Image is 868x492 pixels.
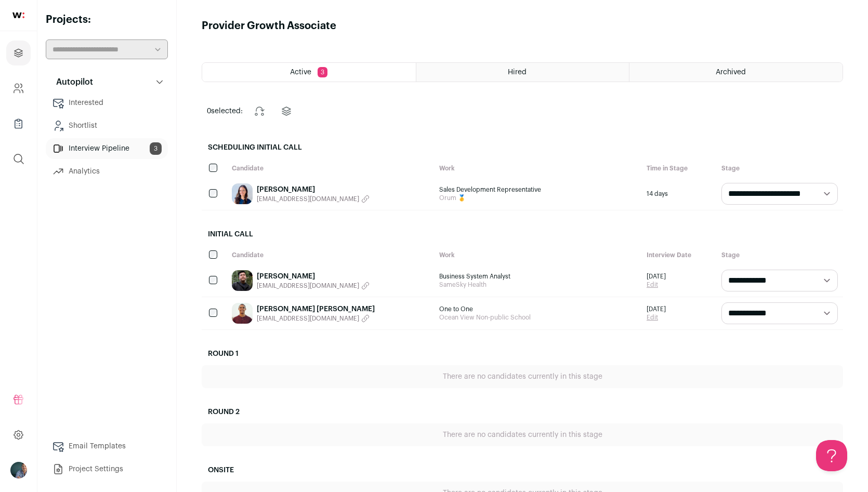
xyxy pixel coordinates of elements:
[439,272,636,281] span: Business System Analyst
[207,106,243,116] span: selected:
[647,272,666,281] span: [DATE]
[290,69,311,76] span: Active
[12,12,24,18] img: wellfound-shorthand-0d5821cbd27db2630d0214b213865d53afaa358527fdda9d0ea32b1df1b89c2c.svg
[50,76,93,88] p: Autopilot
[318,67,327,77] span: 3
[439,194,636,202] span: Orum 🥇
[202,401,843,423] h2: Round 2
[716,69,746,76] span: Archived
[716,246,843,264] div: Stage
[439,313,636,322] span: Ocean View Non-public School
[46,161,168,182] a: Analytics
[434,246,641,264] div: Work
[232,270,253,291] img: 6306ec97bf52e719598134d1b23a7e993ef0532bafa9001b6d0e605b4d2236f9.jpg
[46,92,168,113] a: Interested
[434,159,641,178] div: Work
[202,19,336,33] h1: Provider Growth Associate
[257,282,359,290] span: [EMAIL_ADDRESS][DOMAIN_NAME]
[10,462,27,478] button: Open dropdown
[629,63,843,82] a: Archived
[641,159,716,178] div: Time in Stage
[202,223,843,246] h2: Initial Call
[207,108,211,115] span: 0
[641,178,716,210] div: 14 days
[257,195,370,203] button: [EMAIL_ADDRESS][DOMAIN_NAME]
[232,183,253,204] img: fcf4c2e11feeddc093a336693a632b714d775315e229ff89ed63a168b4785730.jpg
[46,115,168,136] a: Shortlist
[257,184,370,195] a: [PERSON_NAME]
[439,185,636,194] span: Sales Development Representative
[6,111,31,136] a: Company Lists
[202,423,843,446] div: There are no candidates currently in this stage
[150,142,162,155] span: 3
[716,159,843,178] div: Stage
[46,72,168,92] button: Autopilot
[227,246,434,264] div: Candidate
[6,76,31,101] a: Company and ATS Settings
[232,303,253,324] img: c70e4c95d1d6e2582de088f2156636bbdaf867438d4519e222f39363b0625068.jpg
[257,195,359,203] span: [EMAIL_ADDRESS][DOMAIN_NAME]
[257,314,375,323] button: [EMAIL_ADDRESS][DOMAIN_NAME]
[46,436,168,457] a: Email Templates
[202,136,843,159] h2: Scheduling Initial Call
[647,281,666,289] a: Edit
[257,271,370,282] a: [PERSON_NAME]
[257,314,359,323] span: [EMAIL_ADDRESS][DOMAIN_NAME]
[10,462,27,478] img: 19955758-medium_jpg
[46,459,168,480] a: Project Settings
[416,63,629,82] a: Hired
[227,159,434,178] div: Candidate
[247,99,272,124] button: Change stage
[816,440,847,471] iframe: Help Scout Beacon - Open
[202,342,843,365] h2: Round 1
[439,281,636,289] span: SameSky Health
[439,305,636,313] span: One to One
[508,69,527,76] span: Hired
[257,282,370,290] button: [EMAIL_ADDRESS][DOMAIN_NAME]
[647,305,666,313] span: [DATE]
[6,41,31,65] a: Projects
[257,304,375,314] a: [PERSON_NAME] [PERSON_NAME]
[202,365,843,388] div: There are no candidates currently in this stage
[46,138,168,159] a: Interview Pipeline3
[641,246,716,264] div: Interview Date
[647,313,666,322] a: Edit
[202,459,843,482] h2: Onsite
[46,12,168,27] h2: Projects:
